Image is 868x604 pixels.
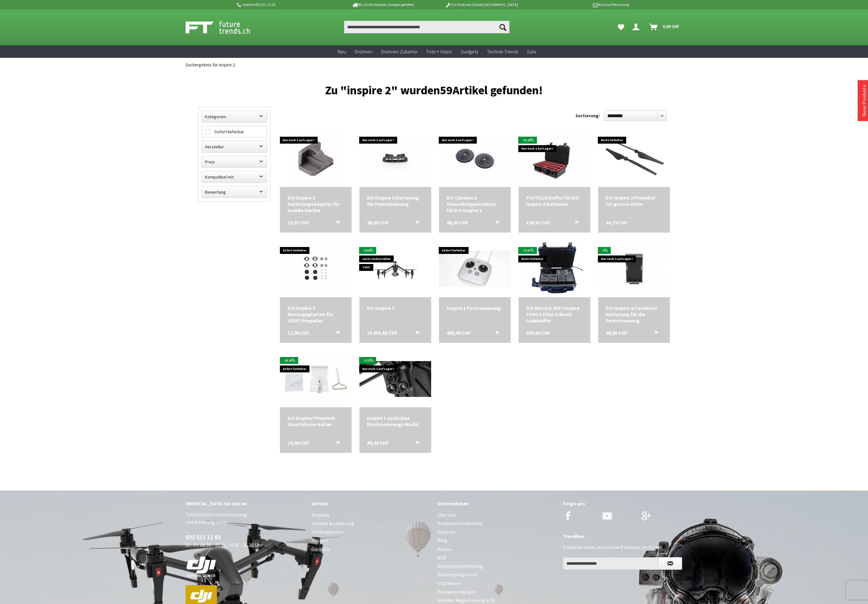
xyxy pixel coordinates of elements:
[432,1,531,8] p: DJI Drohnen Dealer [GEOGRAPHIC_DATA]
[437,499,557,508] div: Unternehmen
[426,48,452,55] span: Foto + Video
[359,135,431,183] img: DJI Inspire 2 Halterung für Fernsteuerung
[198,86,670,95] h1: Zu "inspire 2" wurden Artikel gefunden!
[202,126,267,137] label: Sofort lieferbar
[350,45,377,58] a: Drohnen
[437,570,557,579] a: Partnerprogramm
[333,45,350,58] a: Neu
[567,219,582,228] button: In den Warenkorb
[440,83,453,97] span: 59
[367,219,389,226] span: 26,00 CHF
[447,195,503,213] div: DJI Cendence Steuerknüppelschutz für DJI Inspire 2
[311,511,431,519] a: Kontakt
[526,305,583,324] div: DJI Matrice 200 / Inspire 2 PRCS Elite Schnell-Ladekoffer
[186,499,305,508] div: [MEDICAL_DATA] Sie uns an
[202,186,267,198] label: Bewertung
[523,45,541,58] a: Sale
[311,499,431,508] div: Service
[186,62,235,68] span: Suchergebnis für inspire 2
[482,45,523,58] a: Technik-Trends
[408,219,423,228] button: In den Warenkorb
[447,330,471,336] span: 499,90 CHF
[287,195,344,213] a: DJI Inspire 2 Halterungsadapter für mobile Geräte 19,97 CHF In den Warenkorb
[437,562,557,570] a: Dateschutzerklärung
[202,141,267,152] label: Hersteller
[328,440,343,448] button: In den Warenkorb
[598,245,670,293] img: DJI Inspire 2/Cendence Halterung für die Fernsteuerung
[359,361,431,397] img: Inspire 1 optisches Positionierungs Modul
[437,588,557,596] a: Pressemeldungen
[496,21,509,33] button: Suchen
[367,305,424,311] div: DJI Inspire 3
[367,195,424,207] div: DJI Inspire 2 Halterung für Fernsteuerung
[447,195,503,213] a: DJI Cendence Steuerknüppelschutz für DJI Inspire 2 40,05 CHF In den Warenkorb
[630,21,644,33] a: Dein Konto
[422,45,456,58] a: Foto + Video
[487,330,503,338] button: In den Warenkorb
[344,21,509,33] input: Produkt, Marke, Kategorie, EAN, Artikelnummer…
[437,536,557,545] a: Blog
[606,195,662,207] a: DJI Inspire 2 Propeller für grosse Höhe 34,73 CHF
[367,415,424,427] a: Inspire 1 optisches Positionierungs Modul 89,00 CHF In den Warenkorb
[287,219,309,226] span: 19,97 CHF
[563,532,682,540] div: Trendbox
[576,111,600,121] label: Sortierung:
[202,111,267,122] label: Kategorien
[606,330,627,336] span: 40,05 CHF
[606,219,627,226] span: 34,73 CHF
[408,440,423,448] button: In den Warenkorb
[647,330,662,338] button: In den Warenkorb
[598,135,670,183] img: DJI Inspire 2 Propeller für grosse Höhe
[202,156,267,167] label: Preis
[606,195,662,207] div: DJI Inspire 2 Propeller für grosse Höhe
[531,1,629,8] p: Kauf auf Rechnung
[606,305,662,324] div: DJI Inspire 2/Cendence Halterung für die Fernsteuerung
[487,48,518,55] span: Technik-Trends
[519,131,590,187] img: PGYTECH Koffer für DJI Inspire 2 Batterien
[437,519,557,528] a: Kundenzufriedenheit
[186,533,221,541] a: 032 511 11 03
[381,48,418,55] span: Drohnen Zubehör
[526,195,583,207] a: PGYTECH Koffer für DJI Inspire 2 Batterien 190,61 CHF In den Warenkorb
[367,195,424,207] a: DJI Inspire 2 Halterung für Fernsteuerung 26,00 CHF In den Warenkorb
[367,415,424,427] div: Inspire 1 optisches Positionierungs Modul
[236,1,334,8] p: Hotline 032 511 11 03
[447,305,503,311] a: Inspire 1 Fernsteuerung 499,90 CHF In den Warenkorb
[359,249,431,289] img: DJI Inspire 3
[367,330,398,336] span: 15.355,82 CHF
[328,330,343,338] button: In den Warenkorb
[280,245,352,293] img: DJI Inspire 2 Montageplatten für 1550T Propeller
[186,19,264,35] a: Shop Futuretrends - zur Startseite wechseln
[287,305,344,324] div: DJI Inspire 2 Montageplatten für 1550T Propeller
[287,415,344,427] div: DJI Inspire/ Phantom Smartphone Halter
[287,305,344,324] a: DJI Inspire 2 Montageplatten für 1550T Propeller 12,95 CHF In den Warenkorb
[527,48,537,55] span: Sale
[487,219,503,228] button: In den Warenkorb
[447,219,468,226] span: 40,05 CHF
[526,305,583,324] a: DJI Matrice 200 / Inspire 2 PRCS Elite Schnell-Ladekoffer 299,00 CHF
[437,579,557,587] a: Impressum
[447,305,503,311] div: Inspire 1 Fernsteuerung
[367,305,424,311] a: DJI Inspire 3 15.355,82 CHF In den Warenkorb
[311,519,431,528] a: Versand & Lieferung
[437,528,557,536] a: Sitemap
[456,45,482,58] a: Gadgets
[439,135,511,183] img: DJI Cendence Steuerknüppelschutz für DJI Inspire 2
[287,130,344,187] img: DJI Inspire 2 Halterungsadapter für mobile Geräte
[647,21,682,33] a: Warenkorb
[437,545,557,553] a: Presse
[526,330,550,336] span: 299,00 CHF
[461,48,478,55] span: Gadgets
[311,528,431,536] a: Zahlungsarten
[526,219,550,226] span: 190,61 CHF
[355,48,372,55] span: Drohnen
[334,1,432,8] p: Bis 16 Uhr bestellt, morgen geliefert.
[861,85,867,117] a: Neue Produkte
[186,556,217,578] img: white-dji-schweiz-logo-official_140x140.png
[408,330,423,338] button: In den Warenkorb
[202,171,267,183] label: Kompatibel mit
[606,305,662,324] a: DJI Inspire 2/Cendence Halterung für die Fernsteuerung 40,05 CHF In den Warenkorb
[287,415,344,427] a: DJI Inspire/ Phantom Smartphone Halter 24,00 CHF In den Warenkorb
[563,499,682,508] div: Folge uns
[287,195,344,213] div: DJI Inspire 2 Halterungsadapter für mobile Geräte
